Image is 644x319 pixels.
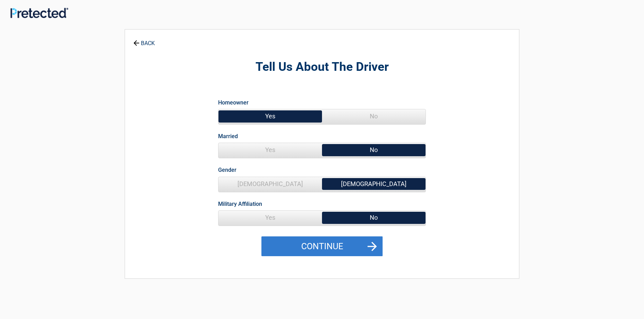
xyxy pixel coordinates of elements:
[132,34,156,46] a: BACK
[322,109,426,123] span: No
[218,109,322,123] span: Yes
[218,177,322,191] span: [DEMOGRAPHIC_DATA]
[218,132,238,141] label: Married
[218,199,262,209] label: Military Affiliation
[218,98,249,107] label: Homeowner
[163,59,481,75] h2: Tell Us About The Driver
[10,8,68,18] img: Main Logo
[261,236,383,257] button: Continue
[322,211,426,225] span: No
[218,211,322,225] span: Yes
[322,143,426,157] span: No
[218,165,236,175] label: Gender
[218,143,322,157] span: Yes
[322,177,426,191] span: [DEMOGRAPHIC_DATA]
